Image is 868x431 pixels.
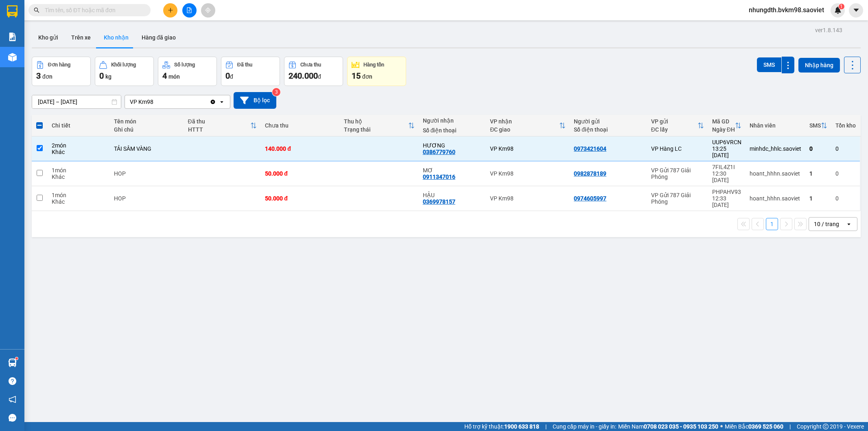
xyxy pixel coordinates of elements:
[835,122,856,129] div: Tồn kho
[486,115,570,136] th: Toggle SortBy
[712,126,735,133] div: Ngày ĐH
[265,170,336,177] div: 50.000 đ
[766,218,778,230] button: 1
[574,145,606,152] div: 0973421604
[834,7,842,14] img: icon-new-feature
[618,422,718,431] span: Miền Nam
[423,117,482,124] div: Người nhận
[265,145,336,152] div: 140.000 đ
[344,126,408,133] div: Trạng thái
[651,192,704,205] div: VP Gửi 787 Giải Phóng
[42,73,52,80] span: đơn
[318,73,321,80] span: đ
[114,145,180,152] div: TẢI SÂM VÀNG
[574,195,606,202] div: 0974605997
[846,221,852,227] svg: open
[809,122,821,129] div: SMS
[490,195,566,202] div: VP Km98
[8,358,17,367] img: warehouse-icon
[712,164,741,170] div: 7FIL4Z1I
[114,126,180,133] div: Ghi chú
[823,424,829,429] span: copyright
[423,127,482,134] div: Số điện thoại
[210,99,216,105] svg: Clear value
[504,423,539,430] strong: 1900 633 818
[423,149,455,155] div: 0386779760
[814,220,839,228] div: 10 / trang
[490,118,559,125] div: VP nhận
[52,167,106,174] div: 1 món
[230,73,233,80] span: đ
[265,195,336,202] div: 50.000 đ
[52,122,106,129] div: Chi tiết
[835,145,856,152] div: 0
[154,98,155,106] input: Selected VP Km98.
[201,3,215,18] button: aim
[48,62,70,68] div: Đơn hàng
[545,422,547,431] span: |
[712,118,735,125] div: Mã GD
[219,99,225,105] svg: open
[340,115,419,136] th: Toggle SortBy
[234,92,276,109] button: Bộ lọc
[284,57,343,86] button: Chưa thu240.000đ
[114,195,180,202] div: HOP
[490,170,566,177] div: VP Km98
[757,57,781,72] button: SMS
[644,423,718,430] strong: 0708 023 035 - 0935 103 250
[651,167,704,180] div: VP Gửi 787 Giải Phóng
[162,71,167,81] span: 4
[114,170,180,177] div: HOP
[97,28,135,47] button: Kho nhận
[135,28,182,47] button: Hàng đã giao
[725,422,783,431] span: Miền Bắc
[7,5,17,18] img: logo-vxr
[9,414,16,422] span: message
[237,62,252,68] div: Đã thu
[553,422,616,431] span: Cung cấp máy in - giấy in:
[835,170,856,177] div: 0
[34,7,39,13] span: search
[809,170,827,177] div: 1
[720,425,723,428] span: ⚪️
[712,139,741,145] div: UUP6VRCN
[352,71,361,81] span: 15
[158,57,217,86] button: Số lượng4món
[15,357,18,360] sup: 1
[647,115,708,136] th: Toggle SortBy
[65,28,97,47] button: Trên xe
[574,118,643,125] div: Người gửi
[839,4,844,9] sup: 1
[423,174,455,180] div: 0911347016
[651,118,697,125] div: VP gửi
[36,71,41,81] span: 3
[574,126,643,133] div: Số điện thoại
[45,6,141,15] input: Tìm tên, số ĐT hoặc mã đơn
[52,198,106,205] div: Khác
[362,73,372,80] span: đơn
[809,195,827,202] div: 1
[111,62,136,68] div: Khối lượng
[490,126,559,133] div: ĐC giao
[105,73,112,80] span: kg
[423,198,455,205] div: 0369978157
[225,71,230,81] span: 0
[168,73,180,80] span: món
[205,7,211,13] span: aim
[114,118,180,125] div: Tên món
[853,7,860,14] span: caret-down
[99,71,104,81] span: 0
[708,115,746,136] th: Toggle SortBy
[712,145,741,158] div: 13:25 [DATE]
[52,192,106,198] div: 1 món
[184,115,261,136] th: Toggle SortBy
[750,122,801,129] div: Nhân viên
[272,88,280,96] sup: 3
[168,7,173,13] span: plus
[750,145,801,152] div: minhdc_hhlc.saoviet
[423,192,482,198] div: HẬU
[815,26,842,35] div: ver 1.8.143
[344,118,408,125] div: Thu hộ
[789,422,791,431] span: |
[712,189,741,195] div: PHPAHV93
